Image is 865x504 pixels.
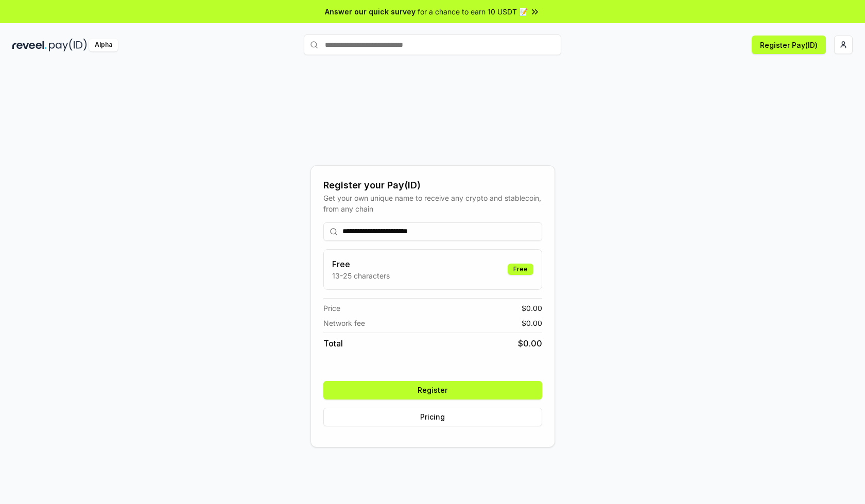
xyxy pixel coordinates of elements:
span: Answer our quick survey [325,6,416,17]
img: pay_id [49,39,87,51]
h3: Free [332,258,390,270]
span: $ 0.00 [518,337,542,350]
button: Register Pay(ID) [752,36,826,54]
div: Register your Pay(ID) [323,178,542,193]
span: Total [323,337,343,350]
p: 13-25 characters [332,270,390,281]
span: Price [323,303,340,314]
img: reveel_dark [12,39,47,51]
div: Get your own unique name to receive any crypto and stablecoin, from any chain [323,193,542,214]
span: for a chance to earn 10 USDT 📝 [418,6,528,17]
span: $ 0.00 [522,303,542,314]
div: Free [508,264,533,275]
button: Pricing [323,408,542,426]
span: Network fee [323,318,365,328]
div: Alpha [89,39,118,51]
span: $ 0.00 [522,318,542,328]
button: Register [323,381,542,399]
